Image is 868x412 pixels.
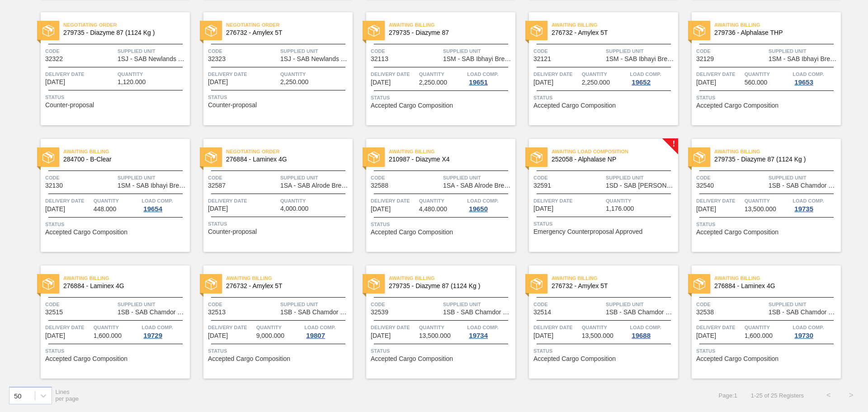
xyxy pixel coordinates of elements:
span: Code [45,300,115,309]
span: 1SB - SAB Chamdor Brewery [769,309,839,316]
span: 12/10/2025 [533,332,553,339]
span: Supplied Unit [606,173,676,182]
span: Supplied Unit [118,47,188,56]
span: Awaiting Billing [552,20,678,29]
span: Accepted Cargo Composition [533,355,616,362]
span: 1SJ - SAB Newlands Brewery [280,56,350,62]
span: 1SM - SAB Ibhayi Brewery [118,182,188,189]
span: 1SJ - SAB Newlands Brewery [118,56,188,62]
span: Code [696,47,766,56]
span: Supplied Unit [769,47,839,56]
span: 10/16/2025 [533,205,553,212]
img: status [531,25,542,37]
span: 1,600.000 [94,332,122,339]
span: 2,250.000 [582,79,610,86]
span: Status [45,346,188,355]
span: Supplied Unit [606,300,676,309]
span: Delivery Date [45,196,91,205]
span: 32538 [696,309,714,316]
span: Awaiting Billing [552,274,678,283]
span: Supplied Unit [769,173,839,182]
span: Supplied Unit [118,173,188,182]
span: 32113 [371,56,388,62]
span: Code [45,47,115,56]
span: Load Comp. [793,70,824,79]
span: Lines per page [56,388,79,402]
span: Awaiting Billing [714,20,841,29]
span: 32129 [696,56,714,62]
span: Quantity [419,70,465,79]
span: 11/07/2025 [696,206,716,213]
span: Delivery Date [45,70,115,79]
a: statusAwaiting Billing276884 - Laminex 4GCode32538Supplied Unit1SB - SAB Chamdor BreweryDelivery ... [678,265,841,379]
a: statusAwaiting Billing279736 - Alphalase THPCode32129Supplied Unit1SM - SAB Ibhayi BreweryDeliver... [678,12,841,125]
span: Accepted Cargo Composition [45,355,127,362]
span: Supplied Unit [769,300,839,309]
img: status [693,25,705,37]
span: Accepted Cargo Composition [45,229,127,236]
span: 11/24/2025 [45,332,65,339]
span: Supplied Unit [443,173,513,182]
span: Status [533,346,676,355]
span: Delivery Date [371,323,417,332]
a: Load Comp.19729 [142,323,188,339]
span: 10/16/2025 [371,206,391,213]
span: 32513 [208,309,226,316]
span: Status [208,219,350,228]
span: Delivery Date [208,196,278,205]
span: 1SA - SAB Alrode Brewery [443,182,513,189]
span: 11/25/2025 [371,332,391,339]
span: Quantity [280,70,350,79]
span: Status [45,220,188,229]
a: statusAwaiting Billing276884 - Laminex 4GCode32515Supplied Unit1SB - SAB Chamdor BreweryDelivery ... [27,265,190,379]
span: 2,250.000 [419,79,447,86]
span: Load Comp. [630,323,661,332]
span: Negotiating Order [226,20,353,29]
span: 1 - 25 of 25 Registers [751,392,804,399]
span: Code [371,173,441,182]
span: Status [696,220,839,229]
span: Supplied Unit [280,300,350,309]
span: Delivery Date [696,196,742,205]
span: Status [533,93,676,102]
span: 276732 - Amylex 5T [226,29,345,36]
span: 32130 [45,182,63,189]
span: 279735 - Diazyme 87 (1124 Kg ) [714,156,834,163]
span: Supplied Unit [280,47,350,56]
img: status [42,152,54,163]
span: 13,500.000 [419,332,451,339]
span: Status [696,346,839,355]
img: status [368,25,380,37]
span: Quantity [745,196,791,205]
span: 276732 - Amylex 5T [552,29,671,36]
span: Quantity [118,70,188,79]
span: 560.000 [745,79,768,86]
span: 1,600.000 [745,332,773,339]
span: 13,500.000 [745,206,776,213]
span: Negotiating Order [226,147,353,156]
span: Awaiting Billing [389,274,515,283]
span: Status [371,220,513,229]
span: 1SM - SAB Ibhayi Brewery [606,56,676,62]
span: 1SM - SAB Ibhayi Brewery [769,56,839,62]
a: statusAwaiting Billing276732 - Amylex 5TCode32513Supplied Unit1SB - SAB Chamdor BreweryDelivery D... [190,265,353,379]
span: 32322 [45,56,63,62]
img: status [693,152,705,163]
img: status [693,278,705,290]
span: 10/09/2025 [533,79,553,86]
span: Page : 1 [719,392,737,399]
span: Supplied Unit [443,300,513,309]
button: > [840,384,863,407]
span: 32323 [208,56,226,62]
span: Negotiating Order [63,20,190,29]
span: Delivery Date [533,196,604,205]
a: statusNegotiating Order279735 - Diazyme 87 (1124 Kg )Code32322Supplied Unit1SJ - SAB Newlands Bre... [27,12,190,125]
button: < [817,384,840,407]
div: 19651 [467,79,490,86]
span: 32540 [696,182,714,189]
span: Delivery Date [208,323,254,332]
a: Load Comp.19734 [467,323,513,339]
div: 19730 [793,332,815,339]
img: status [368,152,380,163]
a: statusAwaiting Billing279735 - Diazyme 87 (1124 Kg )Code32540Supplied Unit1SB - SAB Chamdor Brewe... [678,139,841,252]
